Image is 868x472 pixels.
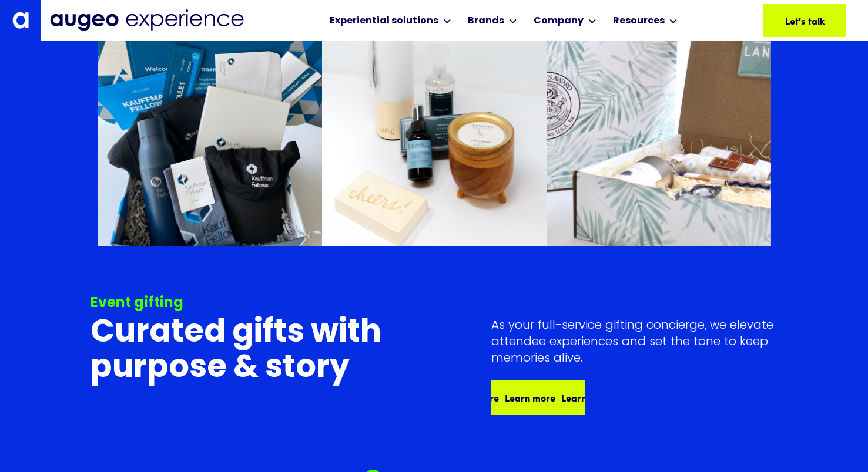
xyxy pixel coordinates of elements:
div: Experiential solutions [330,14,438,28]
div: Resources [613,14,665,28]
div: Brands [468,14,504,28]
div: Company [534,14,584,28]
a: Let's talk [763,4,846,37]
div: Learn more [560,390,611,404]
img: Augeo's "a" monogram decorative logo in white. [12,12,29,28]
div: Event gifting [91,293,472,314]
a: Learn moreLearn moreLearn more [491,380,585,415]
h3: Curated gifts with purpose & story [91,316,472,386]
div: Learn more [447,390,498,404]
p: As your full-service gifting concierge, we elevate attendee experiences and set the tone to keep ... [491,316,773,366]
div: Learn more [504,390,554,404]
img: Augeo Experience business unit full logo in midnight blue. [50,9,244,31]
